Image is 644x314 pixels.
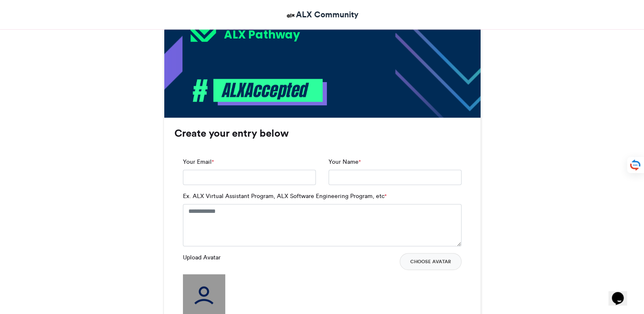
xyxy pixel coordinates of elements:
label: Your Name [329,157,361,166]
h3: Create your entry below [174,128,470,138]
iframe: chat widget [608,280,636,306]
label: Your Email [183,157,214,166]
label: Upload Avatar [183,253,221,262]
button: Choose Avatar [400,253,462,270]
div: ALX Pathway [224,27,473,43]
label: Ex. ALX Virtual Assistant Program, ALX Software Engineering Program, etc [183,192,387,201]
img: ALX Community [285,10,296,21]
a: ALX Community [285,8,359,21]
